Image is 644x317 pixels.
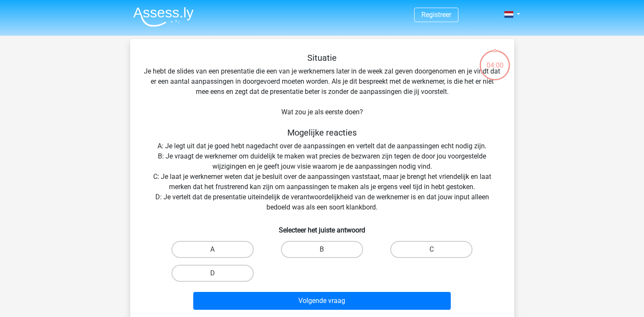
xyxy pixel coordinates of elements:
[479,49,511,71] div: 04:00
[281,241,363,258] label: B
[133,7,194,27] img: Assessly
[172,265,254,282] label: D
[390,241,472,258] label: C
[144,127,501,138] h5: Mogelijke reacties
[421,11,451,19] a: Registreer
[134,53,511,313] div: Je hebt de slides van een presentatie die een van je werknemers later in de week zal geven doorge...
[172,241,254,258] label: A
[193,292,451,310] button: Volgende vraag
[144,219,501,234] h6: Selecteer het juiste antwoord
[144,53,501,63] h5: Situatie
